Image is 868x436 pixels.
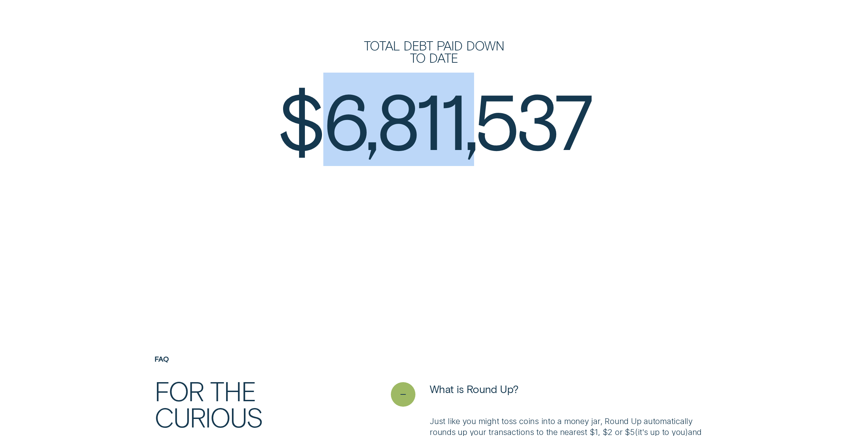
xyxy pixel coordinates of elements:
button: See less [391,382,518,407]
h2: For the curious [155,378,335,430]
span: What is Round Up? [430,382,518,395]
h4: FAQ [155,355,335,363]
h2: Total debt PAID DOWN to date [107,40,761,64]
div: $ 6,811,537 [107,80,761,158]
